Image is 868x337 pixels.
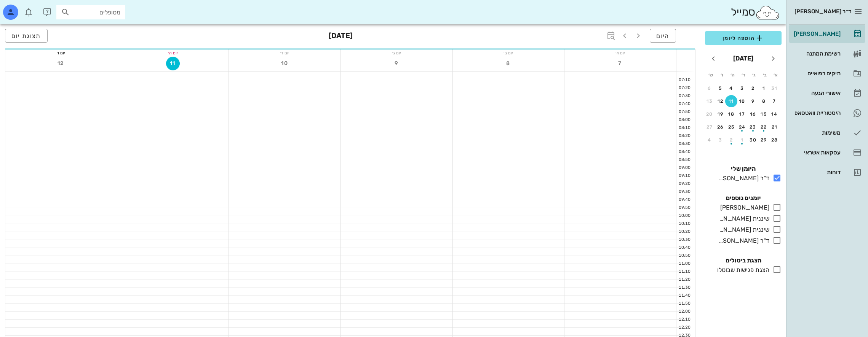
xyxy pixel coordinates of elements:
[676,229,692,235] div: 10:20
[5,29,48,43] button: תצוגת יום
[676,149,692,155] div: 08:40
[789,64,865,83] a: תיקים רפואיים
[749,68,759,81] th: ג׳
[676,221,692,227] div: 10:10
[747,134,759,146] button: 30
[725,99,737,104] div: 11
[715,137,727,143] div: 3
[676,77,692,83] div: 07:10
[676,157,692,163] div: 08:50
[769,121,781,133] button: 21
[703,124,716,130] div: 27
[676,245,692,251] div: 10:40
[715,99,727,104] div: 12
[789,84,865,102] a: אישורי הגעה
[676,109,692,115] div: 07:50
[453,49,564,57] div: יום ב׳
[716,225,769,234] div: שיננית [PERSON_NAME]
[747,111,759,117] div: 16
[676,261,692,267] div: 11:00
[676,213,692,219] div: 10:00
[676,173,692,179] div: 09:10
[769,134,781,146] button: 28
[703,82,716,94] button: 6
[789,104,865,122] a: היסטוריית וואטסאפ
[789,143,865,162] a: עסקאות אשראי
[736,111,748,117] div: 17
[727,68,737,81] th: ה׳
[736,134,748,146] button: 1
[676,253,692,259] div: 10:50
[676,93,692,99] div: 07:30
[725,124,737,130] div: 25
[736,82,748,94] button: 3
[705,164,782,173] h4: היומן שלי
[278,60,292,67] span: 10
[706,68,716,81] th: ש׳
[703,86,716,91] div: 6
[771,68,781,81] th: א׳
[769,124,781,130] div: 21
[711,33,775,43] span: הוספה ליומן
[725,95,737,107] button: 11
[22,6,27,11] span: תג
[758,108,770,120] button: 15
[747,82,759,94] button: 2
[715,86,727,91] div: 5
[789,163,865,181] a: דוחות
[54,60,68,67] span: 12
[736,95,748,107] button: 10
[676,125,692,131] div: 08:10
[703,137,716,143] div: 4
[755,5,780,20] img: SmileCloud logo
[792,149,841,156] div: עסקאות אשראי
[789,45,865,63] a: רשימת המתנה
[705,194,782,203] h4: יומנים נוספים
[747,86,759,91] div: 2
[703,108,716,120] button: 20
[676,285,692,291] div: 11:30
[329,29,353,44] h3: [DATE]
[717,203,769,212] div: [PERSON_NAME]
[758,111,770,117] div: 15
[725,134,737,146] button: 2
[614,57,627,70] button: 7
[703,111,716,117] div: 20
[390,57,403,70] button: 9
[769,82,781,94] button: 31
[703,134,716,146] button: 4
[715,108,727,120] button: 19
[769,108,781,120] button: 14
[725,108,737,120] button: 18
[758,86,770,91] div: 1
[758,121,770,133] button: 22
[736,121,748,133] button: 24
[792,130,841,136] div: משימות
[758,137,770,143] div: 29
[792,90,841,96] div: אישורי הגעה
[714,265,769,275] div: הצגת פגישות שבוטלו
[502,60,515,67] span: 8
[736,124,748,130] div: 24
[117,49,229,57] div: יום ה׳
[676,85,692,91] div: 07:20
[715,121,727,133] button: 26
[715,95,727,107] button: 12
[747,95,759,107] button: 9
[736,108,748,120] button: 17
[792,31,841,37] div: [PERSON_NAME]
[676,269,692,275] div: 11:10
[730,51,756,66] button: [DATE]
[760,68,770,81] th: ב׳
[614,60,627,67] span: 7
[676,133,692,139] div: 08:20
[725,82,737,94] button: 4
[502,57,515,70] button: 8
[676,117,692,123] div: 08:00
[725,137,737,143] div: 2
[747,108,759,120] button: 16
[676,316,692,323] div: 12:10
[731,4,780,21] div: סמייל
[650,29,676,43] button: היום
[758,82,770,94] button: 1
